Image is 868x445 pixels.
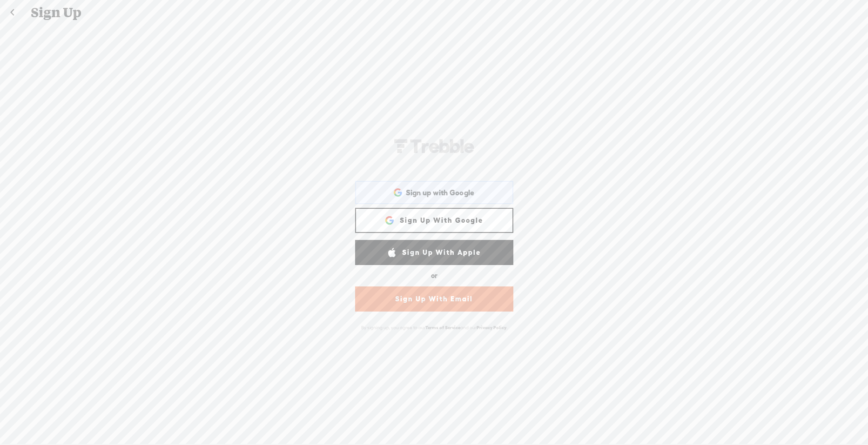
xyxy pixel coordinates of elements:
[355,286,513,312] a: Sign Up With Email
[406,188,475,198] span: Sign up with Google
[425,325,460,330] a: Terms of Service
[353,320,516,335] div: By signing up, you agree to our and our .
[355,208,513,233] a: Sign Up With Google
[431,268,437,283] div: or
[477,325,506,330] a: Privacy Policy
[355,240,513,265] a: Sign Up With Apple
[24,0,845,25] div: Sign Up
[355,181,513,204] div: Sign up with Google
